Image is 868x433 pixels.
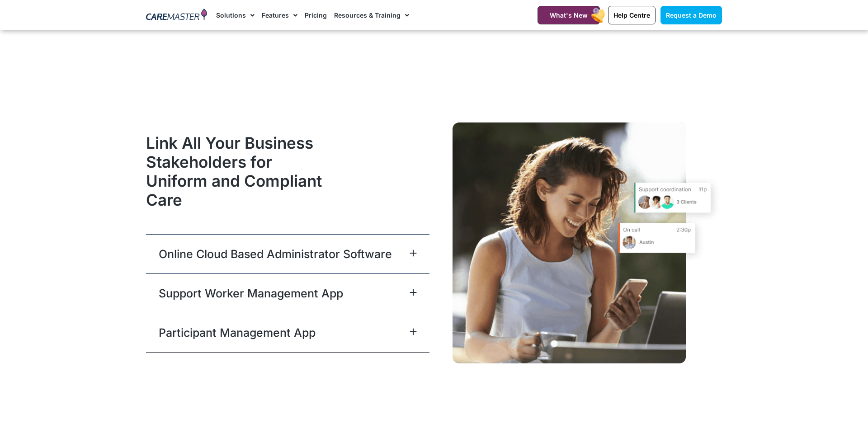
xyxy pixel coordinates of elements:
a: Support Worker Management App [159,285,343,301]
h2: Link All Your Business Stakeholders for Uniform and Compliant Care [146,133,336,209]
img: A CareMaster NDIS Participant checks out the support list available through the NDIS Participant ... [453,122,722,364]
a: Participant Management App [159,325,316,341]
div: Support Worker Management App [146,273,429,313]
div: Participant Management App [146,313,429,352]
span: Request a Demo [666,11,717,19]
a: Help Centre [608,6,656,24]
span: Help Centre [613,11,650,19]
div: Online Cloud Based Administrator Software [146,234,429,273]
a: Online Cloud Based Administrator Software [159,246,392,262]
a: Request a Demo [660,6,722,24]
span: What's New [550,11,588,19]
a: What's New [538,6,600,24]
img: CareMaster Logo [146,9,207,22]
